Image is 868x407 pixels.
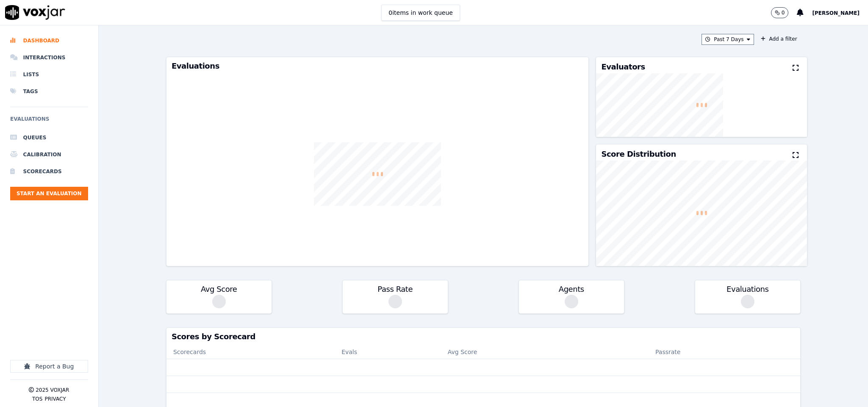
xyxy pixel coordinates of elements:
[812,8,868,18] button: [PERSON_NAME]
[10,163,88,180] a: Scorecards
[381,5,460,21] button: 0items in work queue
[10,114,88,129] h6: Evaluations
[335,346,441,359] th: Evals
[524,285,619,293] h3: Agents
[601,150,676,158] h3: Score Distribution
[10,129,88,146] a: Queues
[10,187,88,200] button: Start an Evaluation
[36,387,69,393] p: 2025 Voxjar
[10,49,88,66] a: Interactions
[771,7,797,18] button: 0
[5,5,65,20] img: voxjar logo
[782,9,785,16] p: 0
[771,7,789,18] button: 0
[44,396,66,402] button: Privacy
[166,346,335,359] th: Scorecards
[32,396,42,402] button: TOS
[10,146,88,163] a: Calibration
[441,346,598,359] th: Avg Score
[172,62,583,70] h3: Evaluations
[597,346,738,359] th: Passrate
[10,66,88,83] a: Lists
[700,285,795,293] h3: Evaluations
[601,63,645,71] h3: Evaluators
[348,285,443,293] h3: Pass Rate
[10,32,88,49] a: Dashboard
[10,83,88,100] a: Tags
[172,333,795,341] h3: Scores by Scorecard
[812,10,860,16] span: [PERSON_NAME]
[10,360,88,373] button: Report a Bug
[702,34,754,45] button: Past 7 Days
[757,34,800,44] button: Add a filter
[172,285,266,293] h3: Avg Score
